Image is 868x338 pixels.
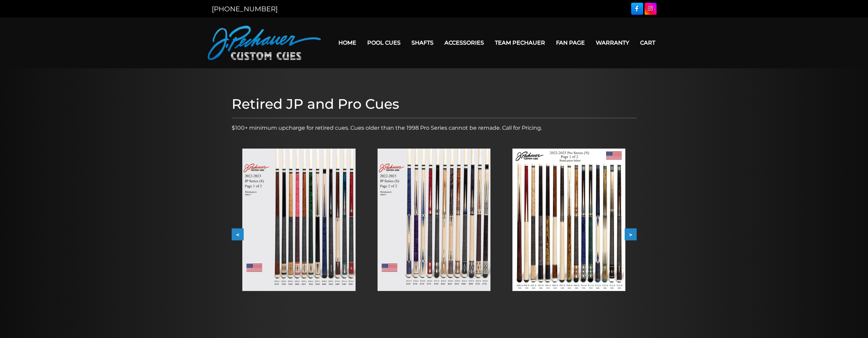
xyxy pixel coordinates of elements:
button: > [625,229,637,241]
img: Pechauer Custom Cues [208,26,321,60]
a: Cart [635,34,661,51]
a: Pool Cues [362,34,406,51]
a: Team Pechauer [489,34,551,51]
p: $100+ minimum upcharge for retired cues. Cues older than the 1998 Pro Series cannot be remade. Ca... [232,124,637,132]
button: < [232,229,244,241]
div: Carousel Navigation [232,229,637,241]
a: Fan Page [551,34,590,51]
a: Accessories [439,34,489,51]
h1: Retired JP and Pro Cues [232,96,637,112]
a: Home [333,34,362,51]
a: Shafts [406,34,439,51]
a: Warranty [590,34,635,51]
a: [PHONE_NUMBER] [212,5,278,13]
